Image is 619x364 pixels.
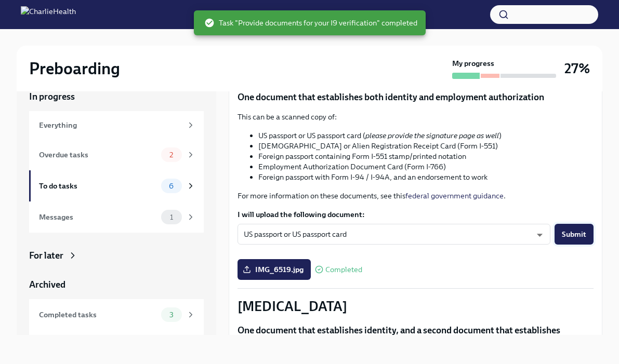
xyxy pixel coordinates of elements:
[163,182,180,190] span: 6
[29,90,204,103] a: In progress
[29,201,204,233] a: Messages1
[238,324,594,349] p: One document that establishes identity, and a second document that establishes employment authori...
[238,191,594,201] p: For more information on these documents, see this .
[39,211,157,223] div: Messages
[452,58,494,69] strong: My progress
[29,249,63,262] div: For later
[29,299,204,330] a: Completed tasks3
[238,224,550,245] div: US passport or US passport card
[564,59,590,78] h3: 27%
[238,209,594,220] label: I will upload the following document:
[39,180,157,192] div: To do tasks
[238,112,594,122] p: This can be a scanned copy of:
[258,161,594,172] li: Employment Authorization Document Card (Form I-766)
[163,151,179,159] span: 2
[245,264,304,275] span: IMG_6519.jpg
[365,131,499,140] em: please provide the signature page as well
[39,149,157,160] div: Overdue tasks
[325,266,362,274] span: Completed
[238,297,594,316] p: [MEDICAL_DATA]
[29,249,204,262] a: For later
[39,119,182,131] div: Everything
[29,170,204,201] a: To do tasks6
[238,91,594,103] p: One document that establishes both identity and employment authorization
[405,191,504,200] a: federal government guidance
[555,224,594,245] button: Submit
[29,139,204,170] a: Overdue tasks2
[29,111,204,139] a: Everything
[258,141,594,151] li: [DEMOGRAPHIC_DATA] or Alien Registration Receipt Card (Form I-551)
[562,229,586,239] span: Submit
[258,172,594,182] li: Foreign passport with Form I-94 / I-94A, and an endorsement to work
[238,259,311,280] label: IMG_6519.jpg
[29,278,204,291] a: Archived
[29,58,120,79] h2: Preboarding
[258,151,594,161] li: Foreign passport containing Form I-551 stamp/printed notation
[164,213,179,221] span: 1
[163,311,180,319] span: 3
[21,6,76,23] img: CharlieHealth
[258,130,594,141] li: US passport or US passport card ( )
[39,309,157,320] div: Completed tasks
[204,18,417,28] span: Task "Provide documents for your I9 verification" completed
